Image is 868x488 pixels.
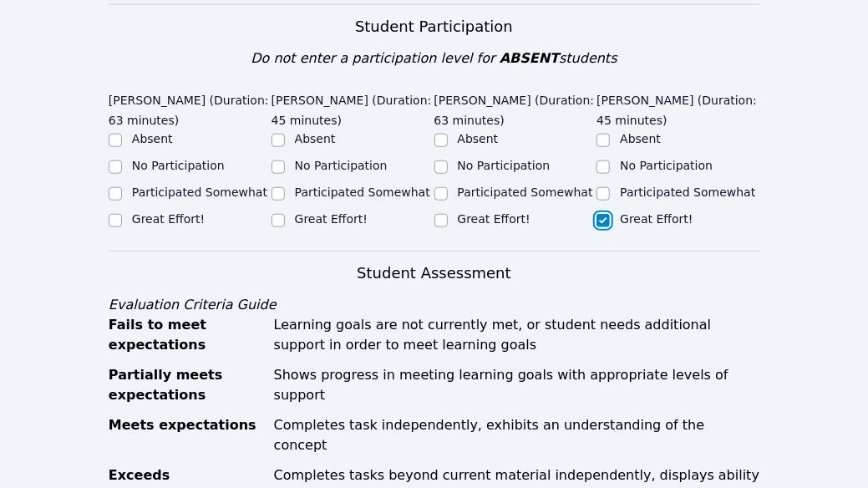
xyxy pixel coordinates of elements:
[295,132,336,145] label: Absent
[109,15,759,38] h3: Student Participation
[132,159,225,172] label: No Participation
[109,295,759,315] div: Evaluation Criteria Guide
[109,315,264,355] div: Fails to meet expectations
[109,262,759,285] h3: Student Assessment
[458,132,499,145] label: Absent
[132,186,267,199] label: Participated Somewhat
[434,85,597,130] legend: [PERSON_NAME] (Duration: 63 minutes)
[109,85,272,130] legend: [PERSON_NAME] (Duration: 63 minutes)
[295,186,430,199] label: Participated Somewhat
[620,212,693,226] label: Great Effort!
[109,48,759,69] div: Do not enter a participation level for students
[274,415,759,455] div: Completes task independently, exhibits an understanding of the concept
[458,212,530,226] label: Great Effort!
[274,315,759,355] div: Learning goals are not currently met, or student needs additional support in order to meet learni...
[109,365,264,405] div: Partially meets expectations
[620,186,755,199] label: Participated Somewhat
[620,159,713,172] label: No Participation
[458,186,593,199] label: Participated Somewhat
[458,159,551,172] label: No Participation
[109,415,264,455] div: Meets expectations
[132,132,173,145] label: Absent
[274,365,759,405] div: Shows progress in meeting learning goals with appropriate levels of support
[295,212,368,226] label: Great Effort!
[596,85,759,130] legend: [PERSON_NAME] (Duration: 45 minutes)
[620,132,661,145] label: Absent
[295,159,388,172] label: No Participation
[272,85,434,130] legend: [PERSON_NAME] (Duration: 45 minutes)
[132,212,205,226] label: Great Effort!
[500,50,559,66] span: ABSENT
